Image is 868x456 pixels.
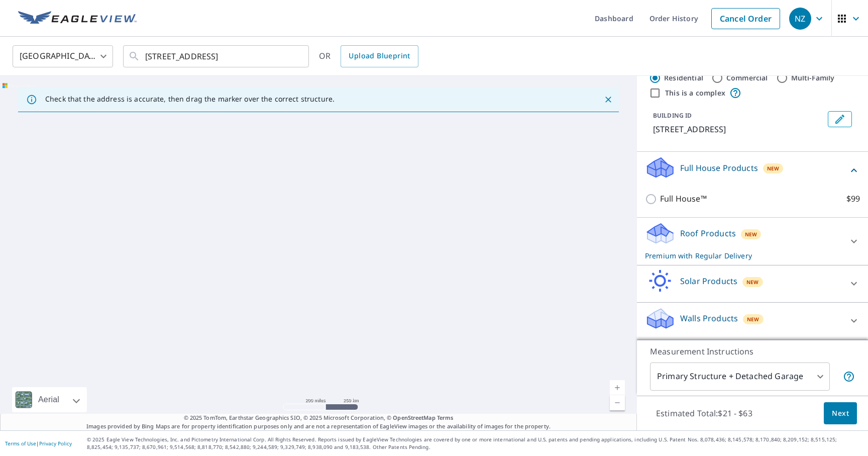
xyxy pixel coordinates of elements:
[680,162,758,174] p: Full House Products
[828,111,852,127] button: Edit building 1
[602,93,615,106] button: Close
[680,312,738,324] p: Walls Products
[664,73,703,83] label: Residential
[650,362,830,391] div: Primary Structure + Detached Garage
[843,371,855,383] span: Your report will include the primary structure and a detached garage if one exists.
[349,50,410,62] span: Upload Blueprint
[648,402,761,424] p: Estimated Total: $21 - $63
[184,414,454,422] span: © 2025 TomTom, Earthstar Geographics SIO, © 2025 Microsoft Corporation, ©
[791,73,835,83] label: Multi-Family
[653,111,692,120] p: BUILDING ID
[665,88,725,98] label: This is a complex
[5,440,36,447] a: Terms of Use
[680,275,737,287] p: Solar Products
[319,45,418,67] div: OR
[747,315,759,323] span: New
[680,227,736,239] p: Roof Products
[610,380,625,395] a: Current Level 5, Zoom In
[660,193,707,205] p: Full House™
[12,387,87,412] div: Aerial
[610,395,625,410] a: Current Level 5, Zoom Out
[645,222,860,261] div: Roof ProductsNewPremium with Regular Delivery
[45,95,335,104] p: Check that the address is accurate, then drag the marker over the correct structure.
[789,8,811,30] div: NZ
[726,73,768,83] label: Commercial
[645,156,860,185] div: Full House ProductsNew
[650,345,855,357] p: Measurement Instructions
[824,402,857,425] button: Next
[13,42,113,70] div: [GEOGRAPHIC_DATA]
[5,440,72,446] p: |
[645,269,860,298] div: Solar ProductsNew
[711,8,780,29] a: Cancel Order
[145,42,288,70] input: Search by address or latitude-longitude
[645,250,842,261] p: Premium with Regular Delivery
[18,11,137,26] img: EV Logo
[341,45,418,67] a: Upload Blueprint
[393,414,435,421] a: OpenStreetMap
[653,123,824,135] p: [STREET_ADDRESS]
[745,230,757,238] span: New
[832,407,849,420] span: Next
[87,436,863,451] p: © 2025 Eagle View Technologies, Inc. and Pictometry International Corp. All Rights Reserved. Repo...
[767,164,780,172] span: New
[39,440,72,447] a: Privacy Policy
[645,307,860,335] div: Walls ProductsNew
[437,414,454,421] a: Terms
[846,193,860,205] p: $99
[35,387,62,412] div: Aerial
[746,278,759,286] span: New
